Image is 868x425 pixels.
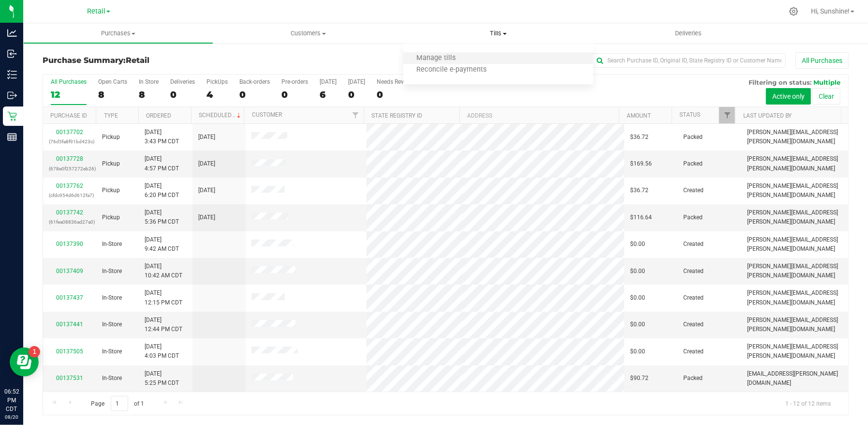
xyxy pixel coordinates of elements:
div: 0 [239,89,270,100]
span: [DATE] 4:03 PM CDT [145,342,179,361]
a: Filter [719,107,735,123]
span: [DATE] 4:57 PM CDT [145,154,179,173]
div: 0 [281,89,308,100]
span: Created [683,293,704,303]
span: Packed [683,133,703,142]
div: 8 [98,89,127,100]
inline-svg: Outbound [7,91,17,100]
a: Customer [252,111,282,118]
span: In-Store [102,374,122,383]
h3: Purchase Summary: [43,56,311,65]
a: Purchase ID [50,112,87,119]
inline-svg: Inbound [7,49,17,59]
p: (678e0f257272eb26) [49,164,90,173]
button: Clear [812,88,840,105]
span: $0.00 [630,347,645,356]
span: In-Store [102,293,122,303]
span: Packed [683,374,703,383]
span: Created [683,267,704,276]
a: Ordered [146,112,171,119]
span: Retail [87,7,105,15]
a: 00137762 [56,182,83,189]
span: [PERSON_NAME][EMAIL_ADDRESS][PERSON_NAME][DOMAIN_NAME] [747,262,842,280]
a: 00137742 [56,209,83,216]
div: 0 [377,89,412,100]
p: 06:52 PM CDT [4,387,19,413]
span: [DATE] 6:20 PM CDT [145,182,179,200]
a: 00137409 [56,268,83,274]
span: [DATE] 12:44 PM CDT [145,316,183,334]
a: 00137390 [56,241,83,247]
p: (61fea08836ad27a0) [49,217,90,227]
span: In-Store [102,320,122,329]
span: Pickup [102,159,120,168]
div: [DATE] [348,78,365,85]
span: [DATE] 9:42 AM CDT [145,235,179,254]
span: Created [683,186,704,195]
span: $0.00 [630,320,645,329]
span: [PERSON_NAME][EMAIL_ADDRESS][PERSON_NAME][DOMAIN_NAME] [747,182,842,200]
span: [PERSON_NAME][EMAIL_ADDRESS][PERSON_NAME][DOMAIN_NAME] [747,342,842,361]
div: Pre-orders [281,78,308,85]
inline-svg: Inventory [7,70,17,79]
a: 00137728 [56,155,83,162]
a: Last Updated By [743,112,792,119]
span: Reconcile e-payments [403,66,500,74]
span: Multiple [813,78,840,86]
span: [DATE] 10:42 AM CDT [145,262,183,280]
span: Created [683,320,704,329]
span: [DATE] [198,186,215,195]
span: $116.64 [630,213,652,222]
span: [PERSON_NAME][EMAIL_ADDRESS][PERSON_NAME][DOMAIN_NAME] [747,154,842,173]
span: [PERSON_NAME][EMAIL_ADDRESS][PERSON_NAME][DOMAIN_NAME] [747,208,842,227]
div: Deliveries [170,78,195,85]
span: $36.72 [630,133,648,142]
a: 00137531 [56,375,83,381]
span: Manage tills [403,54,469,62]
a: 00137437 [56,294,83,301]
span: Deliveries [662,29,715,38]
span: Pickup [102,213,120,222]
span: Retail [126,56,149,65]
span: Tills [403,29,593,38]
span: Customers [214,29,403,38]
span: [DATE] 5:36 PM CDT [145,208,179,227]
div: [DATE] [320,78,337,85]
span: In-Store [102,240,122,249]
span: [EMAIL_ADDRESS][PERSON_NAME][DOMAIN_NAME] [747,369,842,388]
inline-svg: Analytics [7,28,17,38]
a: Tills Manage tills Reconcile e-payments [403,23,593,44]
span: [PERSON_NAME][EMAIL_ADDRESS][PERSON_NAME][DOMAIN_NAME] [747,316,842,334]
span: Purchases [24,29,213,38]
a: Purchases [23,23,213,44]
span: [PERSON_NAME][EMAIL_ADDRESS][PERSON_NAME][DOMAIN_NAME] [747,128,842,146]
div: Manage settings [788,7,800,16]
div: PickUps [206,78,228,85]
iframe: Resource center unread badge [29,346,40,358]
span: Pickup [102,133,120,142]
a: State Registry ID [371,112,422,119]
div: 0 [170,89,195,100]
a: 00137505 [56,348,83,355]
inline-svg: Retail [7,111,17,121]
a: Status [680,111,701,118]
a: Type [104,112,118,119]
span: $90.72 [630,374,648,383]
iframe: Resource center [10,348,39,377]
a: Amount [627,112,651,119]
a: 00137702 [56,129,83,136]
div: All Purchases [51,78,87,85]
p: (cfdc954d6d612fa7) [49,191,90,200]
span: $169.56 [630,159,652,168]
span: 1 - 12 of 12 items [778,396,839,410]
span: [DATE] 12:15 PM CDT [145,288,183,307]
div: Needs Review [377,78,412,85]
span: [DATE] 3:43 PM CDT [145,128,179,146]
span: Packed [683,159,703,168]
span: [DATE] 5:25 PM CDT [145,369,179,388]
input: 1 [111,396,128,411]
span: $0.00 [630,267,645,276]
a: Customers [213,23,403,44]
div: 4 [206,89,228,100]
